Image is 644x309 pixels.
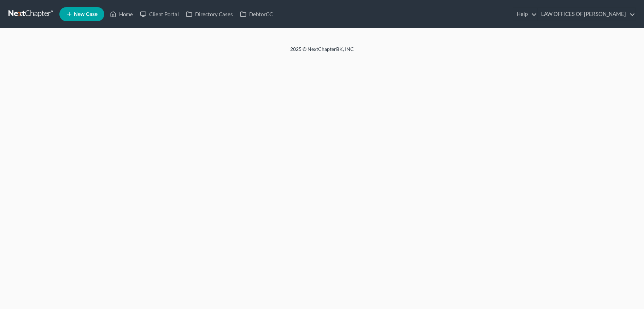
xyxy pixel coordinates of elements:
a: DebtorCC [236,8,276,21]
a: Directory Cases [182,8,236,21]
div: 2025 © NextChapterBK, INC [121,46,523,58]
a: LAW OFFICES OF [PERSON_NAME] [538,8,635,21]
new-legal-case-button: New Case [59,7,104,21]
a: Client Portal [136,8,182,21]
a: Home [106,8,136,21]
a: Help [513,8,537,21]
